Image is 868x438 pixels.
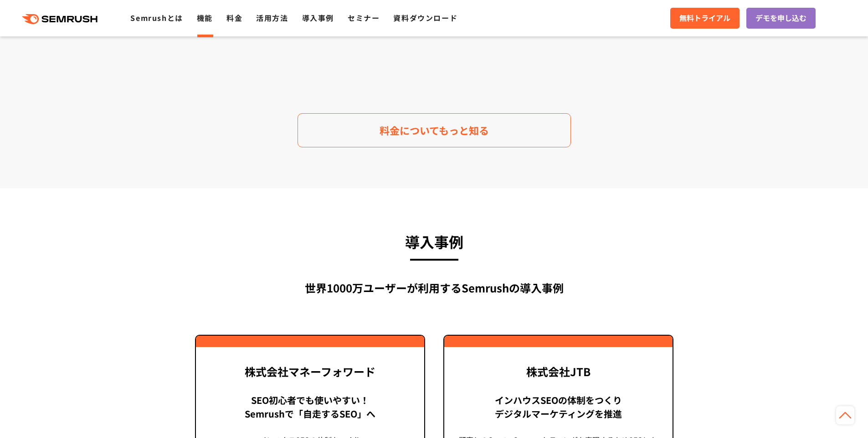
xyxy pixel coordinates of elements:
[197,12,213,23] a: 機能
[226,12,242,23] a: 料金
[679,12,730,24] span: 無料トライアル
[298,113,571,147] a: 料金についてもっと知る
[746,8,816,29] a: デモを申し込む
[670,8,740,29] a: 無料トライアル
[195,280,673,296] div: 世界1000万ユーザーが利用する Semrushの導入事例
[393,12,457,23] a: 資料ダウンロード
[755,12,806,24] span: デモを申し込む
[130,12,183,23] a: Semrushとは
[348,12,380,23] a: セミナー
[210,365,411,378] div: 株式会社マネーフォワード
[458,365,659,378] div: 株式会社JTB
[195,229,673,254] h3: 導入事例
[256,12,288,23] a: 活用方法
[458,393,659,421] div: インハウスSEOの体制をつくり デジタルマーケティングを推進
[210,393,411,421] div: SEO初心者でも使いやすい！ Semrushで「自走するSEO」へ
[380,122,489,138] span: 料金についてもっと知る
[302,12,334,23] a: 導入事例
